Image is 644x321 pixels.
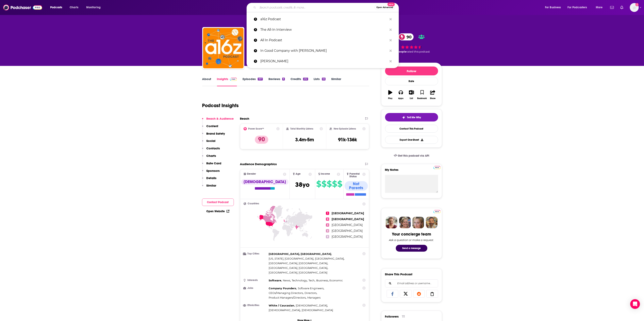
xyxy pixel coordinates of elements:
h2: Power Score™ [248,127,264,130]
img: Jon Profile [426,217,437,228]
a: InsightsPodchaser Pro [217,77,237,86]
button: Contact Podcast [202,199,234,206]
div: Rate [385,77,438,85]
a: Show notifications dropdown [609,4,615,11]
label: My Notes [385,168,438,175]
button: List [406,88,417,102]
div: 56 [322,78,326,80]
button: Sponsors [202,169,220,176]
p: a16z Podcast [260,14,387,24]
div: Open Intercom Messenger [630,299,640,309]
p: The All-In Interview [260,24,387,35]
span: New [387,2,395,6]
div: 937 [258,78,263,80]
button: Content [202,124,218,132]
button: Charts [202,154,216,161]
button: Apps [396,88,406,102]
button: Rate Card [202,161,221,169]
a: The All-In Interview [247,24,399,35]
button: open menu [565,4,593,11]
span: , [283,278,291,283]
div: 232 [303,78,308,80]
span: Monitoring [86,5,101,10]
img: Jules Profile [412,217,424,228]
span: [GEOGRAPHIC_DATA] [332,235,363,239]
span: [DEMOGRAPHIC_DATA] [296,304,327,307]
span: $ [332,181,337,187]
span: [GEOGRAPHIC_DATA] [332,229,363,233]
a: Get this podcast via API [391,151,433,161]
span: Followers [385,315,399,318]
span: , [298,286,324,291]
a: Show notifications dropdown [619,4,625,11]
span: , [269,256,314,261]
h3: Share This Podcast [385,272,413,276]
span: Logged in as Tessarossi87 [630,3,639,12]
a: Lists56 [314,77,326,86]
span: [DEMOGRAPHIC_DATA] [269,308,300,312]
span: , [269,303,295,308]
svg: Add a profile image [635,3,639,6]
span: [DEMOGRAPHIC_DATA] [302,308,333,312]
p: Reach & Audience [207,117,234,120]
span: Podcasts [50,5,62,10]
span: Managers [307,296,320,299]
p: Rate Card [207,161,221,165]
a: In Good Company with [PERSON_NAME] [247,45,399,56]
p: David Rubenstein [260,56,387,67]
span: News [283,279,290,282]
a: About [202,77,211,86]
button: open menu [47,4,67,11]
div: 111 [402,315,405,318]
div: Play [388,97,392,100]
span: Directors [304,291,316,295]
span: $ [337,181,342,187]
a: Podchaser - Follow, Share and Rate Podcasts [3,4,42,11]
span: rated this podcast [406,50,430,53]
span: Product Managers/Directors [269,296,306,299]
span: [US_STATE], [GEOGRAPHIC_DATA] [269,257,314,260]
a: Reviews8 [268,77,285,86]
span: $ [327,181,332,187]
button: Share [427,88,438,102]
p: All In Podcast [260,35,387,45]
button: Export One-Sheet [385,136,438,144]
a: a16z Podcast [247,14,399,24]
img: Podchaser Pro [433,166,441,169]
span: Income [321,173,330,175]
span: [GEOGRAPHIC_DATA] [332,217,364,221]
span: , [316,278,329,283]
span: White / Caucasian [269,304,294,307]
a: Similar [331,77,341,86]
a: Contact This Podcast [385,125,438,133]
h3: Jobs [244,287,267,289]
h2: New Episode Listens [334,127,356,130]
div: Apps [398,97,403,100]
a: Charts [67,4,81,11]
a: Pro website [433,209,441,213]
span: , [269,278,282,283]
img: Sydney Profile [386,217,397,228]
img: a16z Podcast [203,28,244,68]
button: Reach & Audience [202,117,234,124]
p: Similar [207,184,216,187]
p: Charts [207,154,216,158]
p: Brand Safety [207,132,225,135]
p: Sponsors [207,169,220,173]
span: Software [269,279,281,282]
span: $ [316,181,321,187]
a: Copy Link [426,290,438,298]
p: Details [207,176,217,180]
span: 38 yo [295,181,310,189]
div: Bookmark [417,97,427,100]
span: [GEOGRAPHIC_DATA], [GEOGRAPHIC_DATA] [269,252,331,256]
h3: Interests [244,279,267,282]
button: Brand Safety [202,132,225,139]
button: Send a message [396,245,427,252]
h1: Podcast Insights [202,102,239,109]
a: All In Podcast [247,35,399,45]
a: Episodes937 [243,77,263,86]
a: Share on Facebook [387,290,398,298]
div: List [410,97,413,100]
span: $ [321,181,326,187]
